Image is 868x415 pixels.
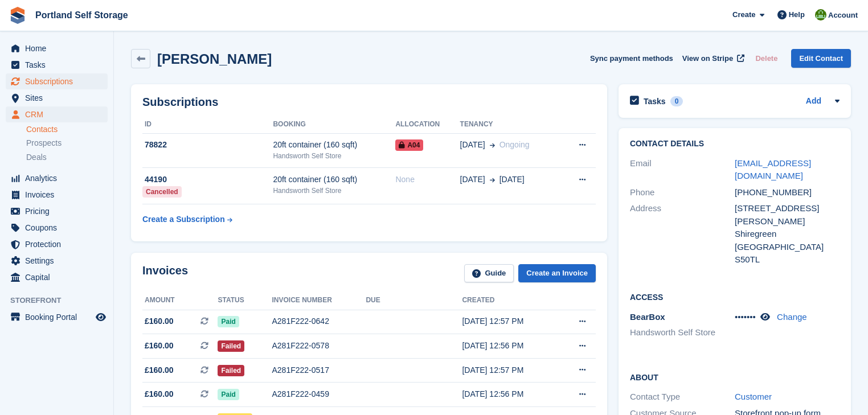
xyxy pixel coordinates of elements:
[272,315,366,327] div: A281F222-0642
[777,312,807,322] a: Change
[273,186,395,196] div: Handsworth Self Store
[395,139,423,151] span: A04
[273,151,395,161] div: Handsworth Self Store
[462,291,558,310] th: Created
[751,49,782,68] button: Delete
[145,340,174,352] span: £160.00
[6,187,108,203] a: menu
[26,152,47,163] span: Deals
[460,116,561,134] th: Tenancy
[142,264,188,283] h2: Invoices
[499,140,530,149] span: Ongoing
[806,95,821,108] a: Add
[366,291,462,310] th: Due
[273,139,395,151] div: 20ft container (160 sqft)
[142,116,273,134] th: ID
[518,264,596,283] a: Create an Invoice
[630,326,735,339] li: Handsworth Self Store
[670,96,683,106] div: 0
[6,236,108,252] a: menu
[630,371,840,383] h2: About
[6,40,108,56] a: menu
[6,170,108,186] a: menu
[25,57,93,73] span: Tasks
[6,220,108,236] a: menu
[630,139,840,149] h2: Contact Details
[142,186,182,198] div: Cancelled
[157,51,272,67] h2: [PERSON_NAME]
[6,269,108,285] a: menu
[462,388,558,400] div: [DATE] 12:56 PM
[462,315,558,327] div: [DATE] 12:57 PM
[735,202,840,228] div: [STREET_ADDRESS][PERSON_NAME]
[630,391,735,404] div: Contact Type
[735,186,840,199] div: [PHONE_NUMBER]
[31,6,133,24] a: Portland Self Storage
[10,295,113,306] span: Storefront
[26,137,108,149] a: Prospects
[6,253,108,269] a: menu
[25,269,93,285] span: Capital
[735,228,840,241] div: Shiregreen
[142,174,273,186] div: 44190
[25,187,93,203] span: Invoices
[142,209,232,230] a: Create a Subscription
[395,116,460,134] th: Allocation
[26,124,108,135] a: Contacts
[26,151,108,163] a: Deals
[464,264,514,283] a: Guide
[272,388,366,400] div: A281F222-0459
[678,49,747,68] a: View on Stripe
[25,90,93,106] span: Sites
[791,49,851,68] a: Edit Contact
[460,139,485,151] span: [DATE]
[460,174,485,186] span: [DATE]
[25,40,93,56] span: Home
[142,291,218,310] th: Amount
[218,291,272,310] th: Status
[272,364,366,376] div: A281F222-0517
[462,364,558,376] div: [DATE] 12:57 PM
[272,340,366,352] div: A281F222-0578
[25,170,93,186] span: Analytics
[462,340,558,352] div: [DATE] 12:56 PM
[145,315,174,327] span: £160.00
[6,203,108,219] a: menu
[815,9,826,20] img: Sue Wolfendale
[682,53,733,64] span: View on Stripe
[735,392,772,401] a: Customer
[272,291,366,310] th: Invoice number
[732,9,755,20] span: Create
[644,96,666,106] h2: Tasks
[25,253,93,269] span: Settings
[590,49,673,68] button: Sync payment methods
[630,186,735,199] div: Phone
[218,389,239,400] span: Paid
[145,388,174,400] span: £160.00
[395,174,460,186] div: None
[25,73,93,89] span: Subscriptions
[6,57,108,73] a: menu
[218,340,244,352] span: Failed
[735,312,756,322] span: •••••••
[218,365,244,376] span: Failed
[142,213,225,225] div: Create a Subscription
[735,241,840,254] div: [GEOGRAPHIC_DATA]
[142,96,596,109] h2: Subscriptions
[630,312,665,322] span: BearBox
[6,106,108,122] a: menu
[828,10,858,21] span: Account
[25,220,93,236] span: Coupons
[145,364,174,376] span: £160.00
[273,174,395,186] div: 20ft container (160 sqft)
[6,309,108,325] a: menu
[630,157,735,183] div: Email
[499,174,525,186] span: [DATE]
[735,158,811,181] a: [EMAIL_ADDRESS][DOMAIN_NAME]
[6,73,108,89] a: menu
[25,236,93,252] span: Protection
[6,90,108,106] a: menu
[735,253,840,266] div: S50TL
[273,116,395,134] th: Booking
[218,316,239,327] span: Paid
